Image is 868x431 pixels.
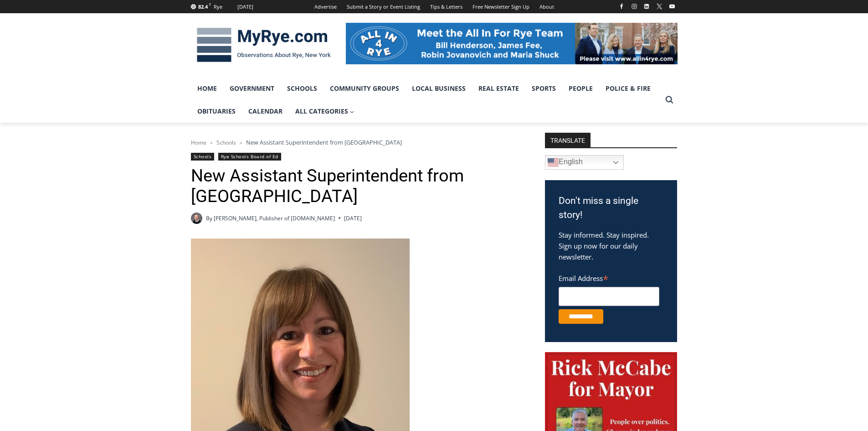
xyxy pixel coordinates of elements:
a: Schools [281,77,324,100]
p: Stay informed. Stay inspired. Sign up now for our daily newsletter. [559,229,663,262]
a: [PERSON_NAME], Publisher of [DOMAIN_NAME] [214,214,335,222]
a: Schools [191,153,215,161]
img: MyRye.com [191,21,337,69]
a: Author image [191,213,202,224]
span: All Categories [295,106,354,116]
a: Community Groups [324,77,406,100]
a: People [562,77,599,100]
a: Instagram [629,1,640,12]
a: All Categories [289,100,361,123]
a: Linkedin [641,1,652,12]
div: Rye [214,3,222,11]
span: New Assistant Superintendent from [GEOGRAPHIC_DATA] [246,138,402,146]
nav: Primary Navigation [191,77,661,123]
a: Facebook [616,1,627,12]
a: Sports [525,77,562,100]
span: > [240,140,242,146]
time: [DATE] [344,214,362,223]
button: View Search Form [661,92,678,108]
h1: New Assistant Superintendent from [GEOGRAPHIC_DATA] [191,166,521,207]
strong: TRANSLATE [545,133,591,147]
span: By [206,214,212,223]
a: YouTube [667,1,678,12]
nav: Breadcrumbs [191,138,521,147]
span: > [210,140,213,146]
a: Government [223,77,281,100]
a: Local Business [406,77,472,100]
span: F [209,2,211,7]
a: Home [191,139,206,146]
span: 82.4 [198,3,208,10]
a: Calendar [242,100,289,123]
a: Real Estate [472,77,525,100]
a: Police & Fire [599,77,657,100]
a: X [654,1,665,12]
a: Home [191,77,223,100]
div: [DATE] [237,3,253,11]
img: en [548,157,559,168]
h3: Don't miss a single story! [559,194,663,223]
a: Rye Schools Board of Ed [218,153,281,161]
label: Email Address [559,269,659,286]
a: Obituaries [191,100,242,123]
a: Schools [216,139,236,146]
a: English [545,155,624,170]
img: All in for Rye [346,23,678,64]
